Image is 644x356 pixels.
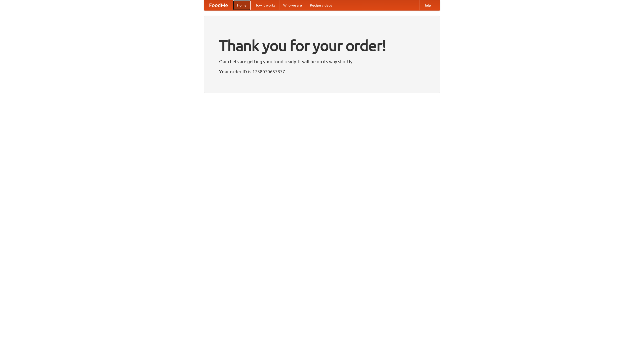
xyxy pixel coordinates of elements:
[219,33,425,58] h1: Thank you for your order!
[219,68,425,75] p: Your order ID is 1758070657877.
[279,0,306,10] a: Who we are
[306,0,336,10] a: Recipe videos
[419,0,435,10] a: Help
[233,0,251,10] a: Home
[251,0,279,10] a: How it works
[204,0,233,10] a: FoodMe
[219,58,425,65] p: Our chefs are getting your food ready. It will be on its way shortly.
